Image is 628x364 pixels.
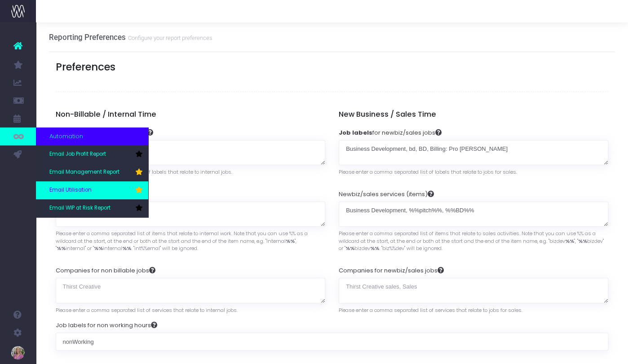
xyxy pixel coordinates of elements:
[11,346,25,360] img: images/default_profile_image.png
[339,140,608,166] textarea: Business Development, bd, BD, Billing: Pro [PERSON_NAME]
[286,237,295,245] strong: %%
[36,181,148,199] a: Email Utilisation
[56,266,155,275] label: Companies for non billable jobs
[49,132,83,141] span: Automation
[49,150,106,158] span: Email Job Profit Report
[370,245,379,252] strong: %%
[56,140,325,166] textarea: Billing: Not Charged, Template
[49,186,92,194] span: Email Utilisation
[339,227,608,252] span: Please enter a comma separated list of items that relate to sales activities. Note that you can u...
[49,204,111,212] span: Email WIP at Risk Report
[57,245,66,252] strong: %%
[56,227,325,252] span: Please enter a comma separated list of items that relate to internal work. Note that you can use ...
[122,245,131,252] strong: %%
[339,202,608,227] textarea: Business Development, %%pitch%%, %%BD%%
[578,237,587,245] strong: %%
[339,128,442,137] label: for newbiz/sales jobs
[56,110,325,119] h5: Non-Billable / Internal Time
[565,237,574,245] strong: %%
[56,61,609,73] h3: Preferences
[56,321,157,330] label: Job labels for non working hours
[345,245,354,252] strong: %%
[36,199,148,217] a: Email WIP at Risk Report
[339,190,434,199] label: Newbiz/sales services (items)
[339,128,372,137] strong: Job labels
[339,266,444,275] label: Companies for newbiz/sales jobs
[36,145,148,163] a: Email Job Profit Report
[36,163,148,181] a: Email Management Report
[339,165,517,176] span: Please enter a comma separated list of labels that relate to jobs for sales.
[49,168,119,176] span: Email Management Report
[56,303,238,314] span: Please enter a comma separated list of services that relate to internal jobs.
[126,33,212,42] small: Configure your report preferences
[94,245,103,252] strong: %%
[49,33,212,42] h3: Reporting Preferences
[339,303,522,314] span: Please enter a comma separated list of services that relate to jobs for sales.
[339,110,608,119] h5: New Business / Sales Time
